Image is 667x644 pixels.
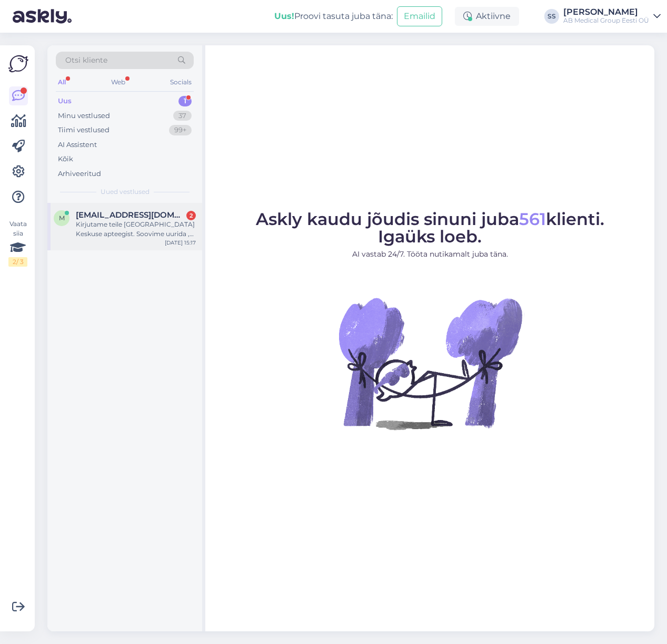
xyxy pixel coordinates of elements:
[169,125,192,135] div: 99+
[173,111,192,121] div: 37
[58,111,110,121] div: Minu vestlused
[165,239,196,247] div: [DATE] 15:17
[59,214,65,222] span: m
[274,11,294,21] b: Uus!
[563,8,661,25] a: [PERSON_NAME]AB Medical Group Eesti OÜ
[101,187,150,197] span: Uued vestlused
[58,169,101,179] div: Arhiveeritud
[563,8,649,16] div: [PERSON_NAME]
[76,220,196,239] div: Kirjutame teile [GEOGRAPHIC_DATA] Keskuse apteegist. Soovime uurida , kas oleks võimalik apteeki ...
[256,209,604,247] span: Askly kaudu jõudis sinuni juba klienti. Igaüks loeb.
[58,140,97,150] div: AI Assistent
[58,125,109,135] div: Tiimi vestlused
[58,154,73,164] div: Kõik
[168,75,194,89] div: Socials
[109,75,127,89] div: Web
[335,268,525,458] img: No Chat active
[58,96,72,106] div: Uus
[56,75,68,89] div: All
[76,210,185,220] span: mustamaekeskapt@apotheka.ee
[186,211,196,220] div: 2
[8,54,28,74] img: Askly Logo
[274,10,393,23] div: Proovi tasuta juba täna:
[8,219,27,267] div: Vaata siia
[544,9,559,24] div: SS
[8,257,27,267] div: 2 / 3
[563,16,649,25] div: AB Medical Group Eesti OÜ
[256,249,604,260] p: AI vastab 24/7. Tööta nutikamalt juba täna.
[519,209,546,229] span: 561
[178,96,192,106] div: 1
[397,6,442,26] button: Emailid
[455,7,519,26] div: Aktiivne
[65,55,107,66] span: Otsi kliente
